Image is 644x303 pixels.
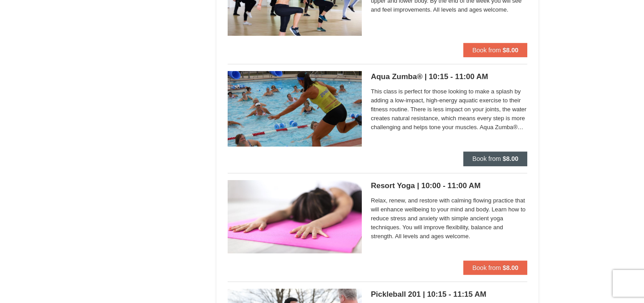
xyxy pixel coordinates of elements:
[228,180,362,253] img: 6619873-740-369cfc48.jpeg
[472,155,501,162] span: Book from
[371,72,527,81] h5: Aqua Zumba® | 10:15 - 11:00 AM
[503,155,518,162] strong: $8.00
[472,264,501,271] span: Book from
[228,71,362,147] img: 6619873-191-2c83e21e.jpg
[503,264,518,271] strong: $8.00
[371,196,527,241] span: Relax, renew, and restore with calming flowing practice that will enhance wellbeing to your mind ...
[371,87,527,132] span: This class is perfect for those looking to make a splash by adding a low-impact, high-energy aqua...
[371,290,527,299] h5: Pickleball 201 | 10:15 - 11:15 AM
[463,261,527,275] button: Book from $8.00
[463,43,527,57] button: Book from $8.00
[463,151,527,166] button: Book from $8.00
[503,46,518,54] strong: $8.00
[472,46,501,54] span: Book from
[371,181,527,190] h5: Resort Yoga | 10:00 - 11:00 AM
